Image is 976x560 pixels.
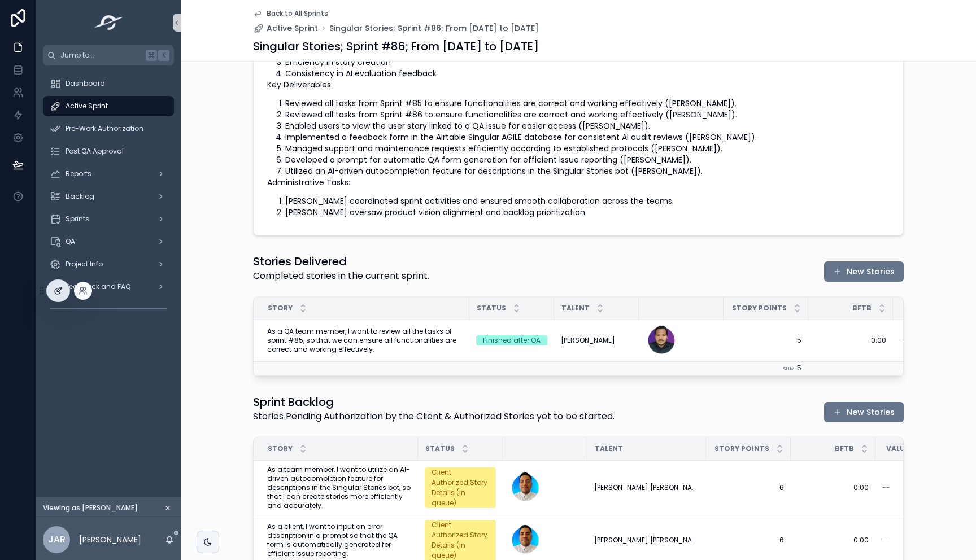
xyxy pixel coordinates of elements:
[824,261,904,282] button: New Stories
[285,132,890,143] li: Implemented a feedback form in the Airtable Singular AGILE database for consistent AI audit revie...
[285,56,890,68] li: Efficiency in story creation
[267,327,463,354] a: As a QA team member, I want to review all the tasks of sprint #85, so that we can ensure all func...
[882,483,890,492] span: --
[798,483,869,492] a: 0.00
[268,444,293,453] span: Story
[36,65,181,332] div: scrollable content
[815,336,886,345] a: 0.00
[285,165,890,177] li: Utilized an AI-driven autocompletion feature for descriptions in the Singular Stories bot ([PERSO...
[432,467,489,508] div: Client Authorized Story Details (in queue)
[798,536,869,545] a: 0.00
[66,169,91,178] span: Reports
[267,522,411,558] a: As a client, I want to input an error description in a prompt so that the QA form is automaticall...
[713,536,784,545] a: 6
[329,23,539,34] a: Singular Stories; Sprint #86; From [DATE] to [DATE]
[285,207,890,218] li: [PERSON_NAME] oversaw product vision alignment and backlog prioritization.
[43,277,174,297] a: Feedback and FAQ
[285,109,890,120] li: Reviewed all tasks from Sprint #86 to ensure functionalities are correct and working effectively ...
[43,164,174,184] a: Reports
[561,336,632,345] a: [PERSON_NAME]
[66,215,89,224] span: Sprints
[66,192,94,201] span: Backlog
[66,147,124,156] span: Post QA Approval
[253,394,615,410] h1: Sprint Backlog
[285,68,890,79] li: Consistency in AI evaluation feedback
[595,444,623,453] span: Talent
[267,23,318,34] span: Active Sprint
[91,14,127,32] img: App logo
[43,119,174,139] a: Pre-Work Authorization
[561,304,590,313] span: Talent
[425,467,496,508] a: Client Authorized Story Details (in queue)
[43,141,174,161] a: Post QA Approval
[60,51,141,60] span: Jump to...
[852,304,872,313] span: BFTB
[43,73,174,94] a: Dashboard
[285,195,890,207] li: [PERSON_NAME] coordinated sprint activities and ensured smooth collaboration across the teams.
[477,304,506,313] span: Status
[713,483,784,492] a: 6
[782,365,795,372] small: Sum
[267,177,890,189] p: Administrative Tasks:
[43,231,174,252] a: QA
[835,444,854,453] span: BFTB
[285,98,890,109] li: Reviewed all tasks from Sprint #85 to ensure functionalities are correct and working effectively ...
[267,465,411,510] a: As a team member, I want to utilize an AI-driven autocompletion feature for descriptions in the S...
[267,79,890,91] p: Key Deliverables:
[253,269,429,283] p: Completed stories in the current sprint.
[594,483,699,492] a: [PERSON_NAME] [PERSON_NAME] Romaña
[159,51,168,60] span: K
[285,143,890,154] li: Managed support and maintenance requests efficiently according to established protocols ([PERSON_...
[48,533,66,546] span: JAR
[882,483,953,492] a: --
[730,336,801,345] a: 5
[882,536,890,545] span: --
[43,504,138,513] span: Viewing as [PERSON_NAME]
[483,335,541,345] div: Finished after QA
[476,335,547,345] a: Finished after QA
[900,336,971,345] a: --
[253,410,615,423] p: Stories Pending Authorization by the Client & Authorized Stories yet to be started.
[253,38,539,54] h1: Singular Stories; Sprint #86; From [DATE] to [DATE]
[253,253,429,269] h1: Stories Delivered
[43,186,174,207] a: Backlog
[425,444,455,453] span: Status
[714,444,769,453] span: Story Points
[43,254,174,274] a: Project Info
[268,304,293,313] span: Story
[66,102,108,111] span: Active Sprint
[66,282,130,291] span: Feedback and FAQ
[561,336,615,345] span: [PERSON_NAME]
[732,304,787,313] span: Story Points
[594,536,699,545] a: [PERSON_NAME] [PERSON_NAME] Romaña
[886,444,939,453] span: Value Points
[66,124,143,133] span: Pre-Work Authorization
[43,45,174,65] button: Jump to...K
[253,23,318,34] a: Active Sprint
[43,96,174,116] a: Active Sprint
[66,79,105,88] span: Dashboard
[285,154,890,165] li: Developed a prompt for automatic QA form generation for efficient issue reporting ([PERSON_NAME]).
[66,260,103,269] span: Project Info
[285,120,890,132] li: Enabled users to view the user story linked to a QA issue for easier access ([PERSON_NAME]).
[253,9,328,18] a: Back to All Sprints
[882,536,953,545] a: --
[900,336,908,345] span: --
[267,9,328,18] span: Back to All Sprints
[66,237,75,246] span: QA
[824,402,904,422] button: New Stories
[797,363,801,373] span: 5
[79,534,141,545] p: [PERSON_NAME]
